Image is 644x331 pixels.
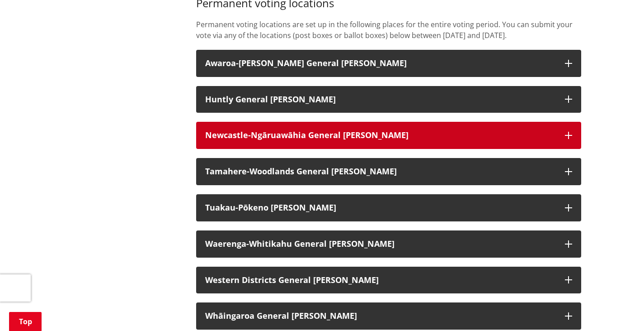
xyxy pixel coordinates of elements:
[205,166,397,177] strong: Tamahere-Woodlands General [PERSON_NAME]
[196,302,581,330] button: Whāingaroa General [PERSON_NAME]
[196,194,581,221] button: Tuakau-Pōkeno [PERSON_NAME]
[205,310,357,321] strong: Whāingaroa General [PERSON_NAME]
[205,274,379,285] strong: Western Districts General [PERSON_NAME]
[9,312,42,331] a: Top
[205,95,556,104] h3: Huntly General [PERSON_NAME]
[196,122,581,149] button: Newcastle-Ngāruawāhia General [PERSON_NAME]
[196,230,581,258] button: Waerenga-Whitikahu General [PERSON_NAME]
[205,238,395,249] strong: Waerenga-Whitikahu General [PERSON_NAME]
[196,267,581,294] button: Western Districts General [PERSON_NAME]
[196,86,581,113] button: Huntly General [PERSON_NAME]
[205,203,556,212] h3: Tuakau-Pōkeno [PERSON_NAME]
[196,19,581,41] p: Permanent voting locations are set up in the following places for the entire voting period. You c...
[196,50,581,77] button: Awaroa-[PERSON_NAME] General [PERSON_NAME]
[196,158,581,185] button: Tamahere-Woodlands General [PERSON_NAME]
[602,293,635,326] iframe: Messenger Launcher
[205,130,409,140] strong: Newcastle-Ngāruawāhia General [PERSON_NAME]
[205,59,556,68] h3: Awaroa-[PERSON_NAME] General [PERSON_NAME]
